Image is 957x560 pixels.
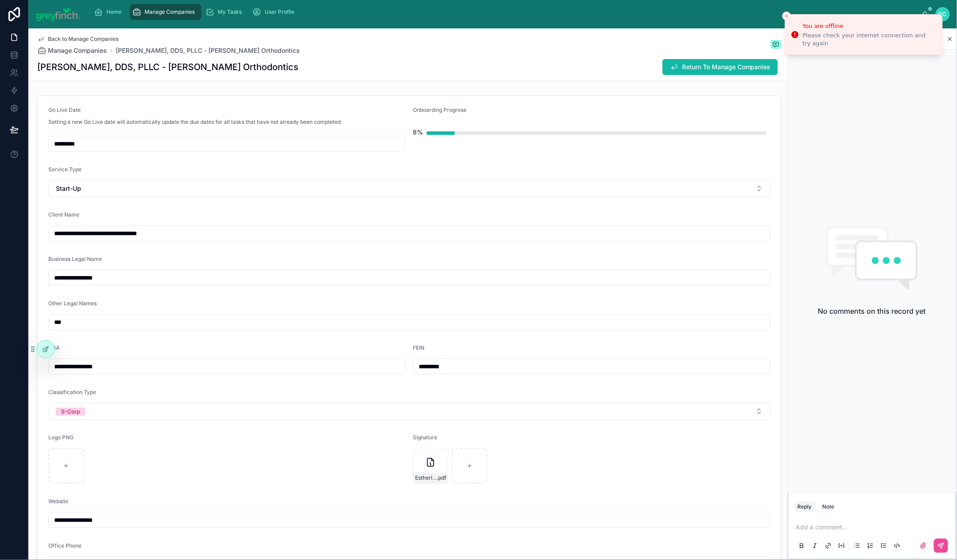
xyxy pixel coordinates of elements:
[92,4,128,20] a: Home
[56,184,81,193] span: Start-Up
[415,474,437,481] span: Estherlin-signature
[218,8,242,16] span: My Tasks
[145,8,195,16] span: Manage Companies
[782,12,791,20] button: Close toast
[48,46,107,55] span: Manage Companies
[130,4,201,20] a: Manage Companies
[48,211,79,218] span: Client Name
[413,123,423,141] div: 8%
[413,344,424,351] span: FEIN
[265,8,295,16] span: User Profile
[682,63,771,71] span: Return To Manage Companies
[48,434,74,441] span: Logo PNG
[663,59,778,75] button: Return To Manage Companies
[203,4,248,20] a: My Tasks
[794,501,816,512] button: Reply
[48,166,82,173] span: Service Type
[48,498,68,505] span: Website
[48,542,82,549] span: Office Phone
[107,8,122,16] span: Home
[48,180,770,197] button: Select Button
[250,4,301,20] a: User Profile
[48,106,81,113] span: Go Live Date
[37,46,107,55] a: Manage Companies
[803,22,935,31] div: You are offline
[48,403,770,420] button: Select Button
[61,408,80,416] div: S-Corp
[48,389,96,395] span: Classification Type
[37,35,118,43] a: Back to Manage Companies
[48,300,97,307] span: Other Legal Names
[413,106,466,113] span: Onboarding Progress
[35,7,80,21] img: App logo
[823,503,835,510] div: Note
[116,46,300,55] a: [PERSON_NAME], DDS, PLLC - [PERSON_NAME] Orthodontics
[939,11,947,18] span: DC
[818,306,926,316] h2: No comments on this record yet
[48,256,102,262] span: Business Legal Name
[48,35,118,43] span: Back to Manage Companies
[87,2,922,22] div: scrollable content
[437,474,446,481] span: .pdf
[819,501,838,512] button: Note
[48,118,342,126] p: Setting a new Go Live date will automatically update the due dates for all tasks that have not al...
[37,61,298,73] h1: [PERSON_NAME], DDS, PLLC - [PERSON_NAME] Orthodontics
[803,32,935,47] div: Please check your internet connection and try again
[413,434,437,441] span: Signature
